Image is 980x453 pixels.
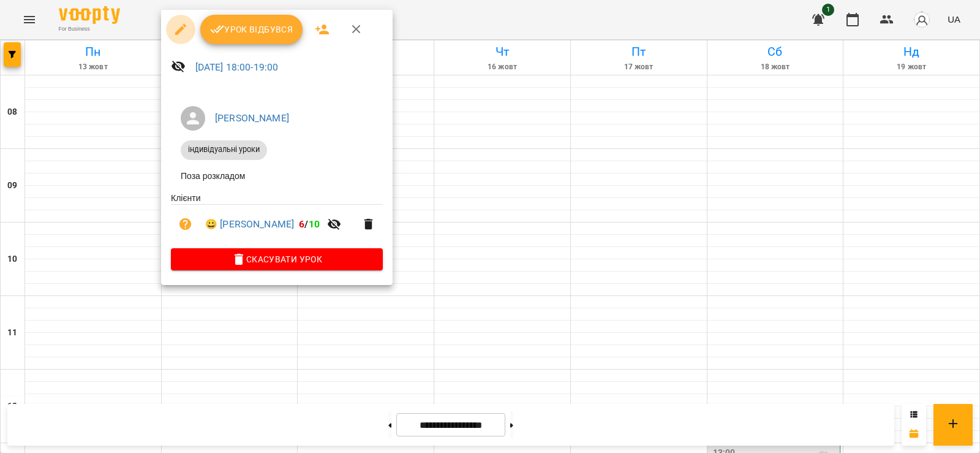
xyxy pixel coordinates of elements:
button: Скасувати Урок [171,248,383,270]
b: / [299,218,320,230]
a: [DATE] 18:00-19:00 [195,61,279,73]
span: 6 [299,218,304,230]
a: 😀 [PERSON_NAME] [205,217,294,232]
button: Візит ще не сплачено. Додати оплату? [171,210,200,239]
li: Поза розкладом [171,165,383,187]
button: Урок відбувся [200,15,303,44]
span: Скасувати Урок [181,252,373,267]
a: [PERSON_NAME] [215,112,289,124]
ul: Клієнти [171,192,383,249]
span: індивідуальні уроки [181,144,267,155]
span: 10 [309,218,320,230]
span: Урок відбувся [210,22,293,37]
